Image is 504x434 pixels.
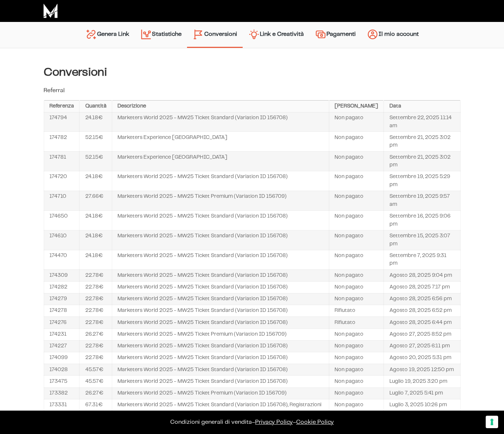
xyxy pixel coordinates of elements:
nav: Menu principale [80,22,424,48]
td: 174227 [44,340,80,352]
td: 24.18€ [79,112,112,132]
td: Non pagato [329,191,384,211]
td: 22.78€ [79,317,112,328]
td: 174794 [44,112,80,132]
td: Agosto 28, 2025 6:52 pm [384,305,460,317]
td: 174781 [44,151,80,171]
p: Referral [44,86,461,95]
td: Non pagato [329,352,384,364]
th: Referenza [44,101,80,112]
td: Non pagato [329,364,384,375]
td: Non pagato [329,375,384,387]
td: Non pagato [329,269,384,281]
td: 173331 [44,399,80,419]
td: 52.15€ [79,151,112,171]
th: Descrizione [112,101,329,112]
td: 174278 [44,305,80,317]
td: Luglio 19, 2025 3:20 pm [384,375,460,387]
a: Pagamenti [309,26,361,44]
td: Non pagato [329,211,384,230]
h4: Conversioni [44,66,461,79]
td: 174309 [44,269,80,281]
td: Non pagato [329,151,384,171]
td: Marketers World 2025 - MW25 Ticket Standard (Variation ID 156708) [112,340,329,352]
td: Rifiutato [329,317,384,328]
td: Agosto 28, 2025 6:44 pm [384,317,460,328]
button: Le tue preferenze relative al consenso per le tecnologie di tracciamento [486,416,498,428]
td: 26.27€ [79,329,112,340]
a: Conversioni [187,26,243,43]
a: Link e Creatività [243,26,309,44]
td: Marketers World 2025 - MW25 Ticket Standard (Variation ID 156708), Registrazioni MW2025 [112,399,329,419]
td: 174276 [44,317,80,328]
td: 27.66€ [79,191,112,211]
td: 174099 [44,352,80,364]
td: Luglio 7, 2025 5:41 pm [384,388,460,399]
img: account.svg [367,29,378,40]
td: 67.31€ [79,399,112,419]
td: Marketers World 2025 - MW25 Ticket Standard (Variation ID 156708) [112,375,329,387]
img: creativity.svg [248,29,260,40]
td: Marketers World 2025 - MW25 Ticket Standard (Variation ID 156708) [112,112,329,132]
td: Marketers World 2025 - MW25 Ticket Standard (Variation ID 156708) [112,317,329,328]
td: Marketers World 2025 - MW25 Ticket Standard (Variation ID 156708) [112,250,329,270]
td: 174710 [44,191,80,211]
td: 174782 [44,132,80,151]
td: Marketers World 2025 - MW25 Ticket Standard (Variation ID 156708) [112,269,329,281]
td: Non pagato [329,282,384,293]
td: 22.78€ [79,282,112,293]
td: Marketers World 2025 - MW25 Ticket Standard (Variation ID 156708) [112,305,329,317]
td: Marketers World 2025 - MW25 Ticket Premium (Variation ID 156709) [112,388,329,399]
td: 24.18€ [79,230,112,250]
td: Non pagato [329,171,384,191]
th: [PERSON_NAME] [329,101,384,112]
td: Non pagato [329,112,384,132]
td: Agosto 19, 2025 12:50 pm [384,364,460,375]
td: 174282 [44,282,80,293]
td: Non pagato [329,399,384,419]
td: Marketers Experience [GEOGRAPHIC_DATA] [112,132,329,151]
td: 174231 [44,329,80,340]
td: Agosto 27, 2025 6:11 pm [384,340,460,352]
td: 174028 [44,364,80,375]
td: Marketers World 2025 - MW25 Ticket Standard (Variation ID 156708) [112,293,329,305]
td: 24.18€ [79,171,112,191]
td: 24.18€ [79,211,112,230]
td: Marketers World 2025 - MW25 Ticket Standard (Variation ID 156708) [112,364,329,375]
td: 174470 [44,250,80,270]
td: Agosto 20, 2025 5:31 pm [384,352,460,364]
td: 52.15€ [79,132,112,151]
td: Agosto 28, 2025 7:17 pm [384,282,460,293]
td: Agosto 27, 2025 8:52 pm [384,329,460,340]
img: conversion-2.svg [193,29,204,40]
td: Marketers World 2025 - MW25 Ticket Standard (Variation ID 156708) [112,211,329,230]
td: Marketers World 2025 - MW25 Ticket Premium (Variation ID 156709) [112,191,329,211]
td: 22.78€ [79,293,112,305]
td: Settembre 21, 2025 3:02 pm [384,132,460,151]
td: Marketers World 2025 - MW25 Ticket Standard (Variation ID 156708) [112,352,329,364]
a: Genera Link [80,26,135,44]
td: 22.78€ [79,269,112,281]
td: 45.57€ [79,375,112,387]
td: Settembre 19, 2025 9:57 am [384,191,460,211]
td: 26.27€ [79,388,112,399]
td: Rifiutato [329,305,384,317]
img: generate-link.svg [85,29,97,40]
td: Non pagato [329,230,384,250]
td: Non pagato [329,293,384,305]
td: 174279 [44,293,80,305]
td: 22.78€ [79,340,112,352]
td: 45.57€ [79,364,112,375]
img: stats.svg [140,29,152,40]
td: 24.18€ [79,250,112,270]
td: Settembre 21, 2025 3:02 pm [384,151,460,171]
p: – – [7,418,497,427]
td: 174720 [44,171,80,191]
td: Settembre 22, 2025 11:14 am [384,112,460,132]
td: 174610 [44,230,80,250]
td: 22.78€ [79,305,112,317]
td: Settembre 15, 2025 3:07 pm [384,230,460,250]
td: Settembre 7, 2025 9:31 pm [384,250,460,270]
td: Non pagato [329,388,384,399]
td: Marketers World 2025 - MW25 Ticket Standard (Variation ID 156708) [112,282,329,293]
